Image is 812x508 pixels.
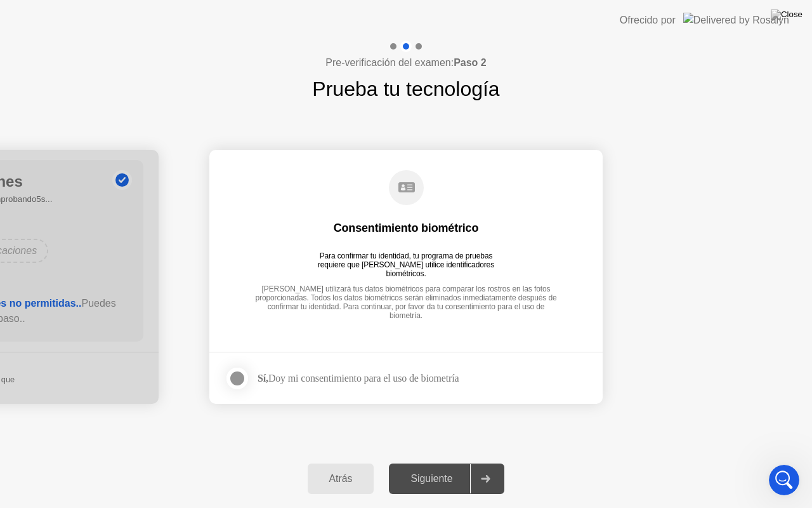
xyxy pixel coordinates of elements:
h4: Pre-verificación del examen: [325,55,486,70]
div: Hi ​there, How can we help you [DATE]? [20,94,194,107]
div: Operator says… [10,162,244,222]
div: Use the search option below to check out our support articles for Examinees. [20,189,198,213]
button: I am good [62,394,126,420]
div: We're here to help!Use the search option below to check out our support articles for Examinees. [10,162,208,221]
div: Close [223,5,246,28]
div: Siguiente [393,473,470,485]
div: Ofrecido por [620,13,676,28]
div: Operator says… [10,86,244,124]
div: Atrás [311,473,370,485]
b: Paso 2 [454,57,487,68]
h1: Prueba tu tecnología [312,74,499,104]
button: Home [199,5,223,29]
div: [PERSON_NAME] utilizará tus datos biométricos para comparar los rostros en las fotos proporcionad... [250,284,562,313]
input: Search [34,259,135,284]
h2: Find your answer now [34,241,160,254]
button: Connect with Support [122,394,237,420]
iframe: Intercom live chat [769,465,799,495]
div: Consentimiento biométrico [334,220,479,236]
button: Submit [135,259,160,284]
button: Atrás [308,464,374,494]
div: user says… [10,124,244,163]
p: The team can also help [62,16,158,29]
div: Hi ​there, How can we help you [DATE]? [10,86,204,114]
div: Operator says… [10,222,244,303]
img: Close [771,10,802,20]
div: Find your answer nowSearchSubmit [10,222,184,302]
img: Delivered by Rosalyn [683,13,789,27]
div: Doy mi consentimiento para el uso de biometría [258,372,459,384]
h1: Operator [62,6,107,16]
div: Was this helpful? Please let us know if you need additional assistance. [10,303,208,343]
div: Examinee Support [152,132,233,145]
div: Operator says… [10,303,244,358]
button: go back [8,5,32,29]
button: Siguiente [389,464,504,494]
img: Profile image for Operator [36,7,56,27]
div: Para confirmar tu identidad, tu programa de pruebas requiere que [PERSON_NAME] utilice identifica... [311,251,502,269]
strong: Sí, [258,373,268,384]
div: Was this helpful? Please let us know if you need additional assistance. [20,311,198,335]
div: Examinee Support [141,124,244,152]
div: We're here to help! [20,170,198,182]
